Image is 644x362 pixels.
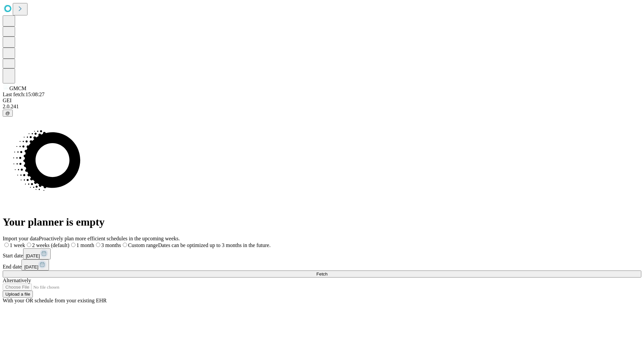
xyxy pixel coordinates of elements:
[128,242,158,248] span: Custom range
[158,242,270,248] span: Dates can be optimized up to 3 months in the future.
[3,110,13,117] button: @
[5,111,10,116] span: @
[10,242,25,248] span: 1 week
[3,259,641,270] div: End date
[3,278,31,283] span: Alternatively
[3,216,641,228] h1: Your planner is empty
[3,92,45,97] span: Last fetch: 15:08:27
[76,242,94,248] span: 1 month
[4,243,9,247] input: 1 week
[71,243,75,247] input: 1 month
[101,242,121,248] span: 3 months
[3,270,641,278] button: Fetch
[3,291,33,298] button: Upload a file
[9,85,26,91] span: GMCM
[32,242,69,248] span: 2 weeks (default)
[39,236,180,241] span: Proactively plan more efficient schedules in the upcoming weeks.
[3,236,39,241] span: Import your data
[96,243,100,247] input: 3 months
[3,104,641,110] div: 2.0.241
[316,271,327,277] span: Fetch
[3,248,641,259] div: Start date
[123,243,127,247] input: Custom rangeDates can be optimized up to 3 months in the future.
[24,264,38,269] span: [DATE]
[21,259,49,270] button: [DATE]
[23,248,51,259] button: [DATE]
[3,298,107,303] span: With your OR schedule from your existing EHR
[26,253,40,258] span: [DATE]
[3,98,641,104] div: GEI
[27,243,31,247] input: 2 weeks (default)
